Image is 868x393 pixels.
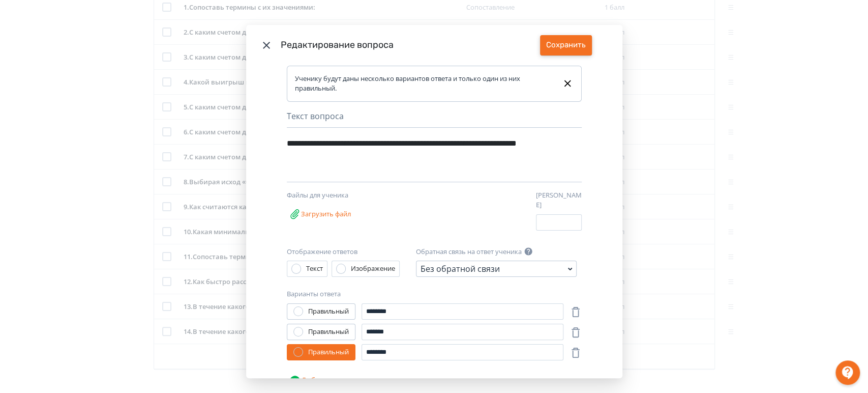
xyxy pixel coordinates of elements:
label: Обратная связь на ответ ученика [416,247,522,257]
div: Текст [306,264,323,274]
button: Сохранить [540,35,592,55]
div: Правильный [308,347,349,357]
div: Правильный [308,306,349,317]
div: Без обратной связи [421,263,500,275]
label: Отображение ответов [287,247,357,257]
div: Modal [246,25,622,379]
div: Правильный [308,327,349,337]
div: Изображение [351,264,395,274]
div: Редактирование вопроса [281,38,540,52]
div: Ученику будут даны несколько вариантов ответа и только один из них правильный. [295,74,554,94]
div: Текст вопроса [287,110,582,128]
label: [PERSON_NAME] [536,190,582,210]
div: Файлы для ученика [287,190,394,201]
label: Варианты ответа [287,289,341,299]
button: Добавить вариант ответа [287,371,399,391]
